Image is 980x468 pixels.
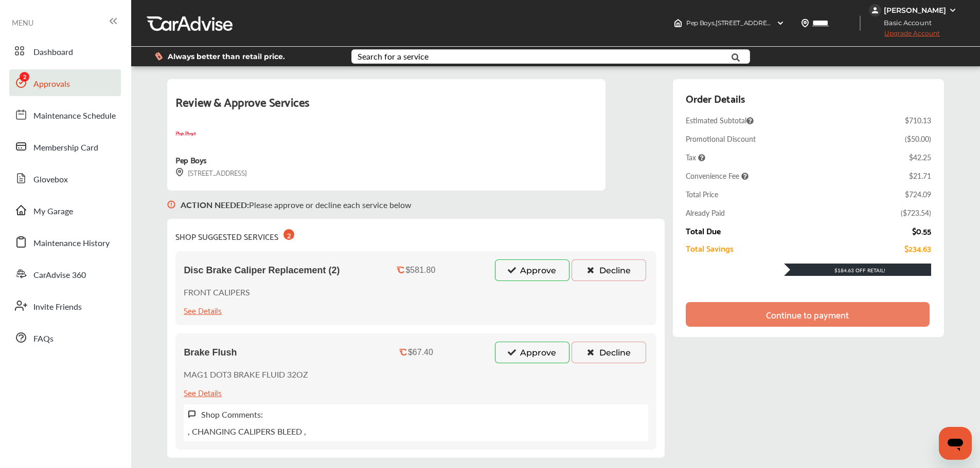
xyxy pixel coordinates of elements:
[168,53,285,60] span: Always better than retail price.
[175,166,247,178] div: [STREET_ADDRESS]
[405,266,435,275] div: $581.80
[939,427,972,460] iframe: Button to launch messaging window
[33,78,70,91] span: Approvals
[184,368,308,380] p: MAG1 DOT3 BRAKE FLUID 32OZ
[175,153,206,166] div: Pep Boys
[784,267,931,274] div: $184.63 Off Retail!
[674,19,682,27] img: header-home-logo.8d720a4f.svg
[686,19,836,27] span: Pep Boys , [STREET_ADDRESS] PALM BAY , FL 32905
[33,269,86,282] span: CarAdvise 360
[155,52,163,61] img: dollor_label_vector.a70140d1.svg
[860,15,861,31] img: header-divider.bc55588e.svg
[167,191,175,219] img: svg+xml;base64,PHN2ZyB3aWR0aD0iMTYiIGhlaWdodD0iMTciIHZpZXdCb3g9IjAgMCAxNiAxNyIgZmlsbD0ibm9uZSIgeG...
[686,115,754,125] span: Estimated Subtotal
[495,259,569,281] button: Approve
[766,309,849,320] div: Continue to payment
[9,38,121,64] a: Dashboard
[12,18,33,27] span: MENU
[33,141,98,155] span: Membership Card
[201,408,263,420] label: Shop Comments:
[869,4,881,16] img: jVpblrzwTbfkPYzPPzSLxeg0AAAAASUVORK5CYII=
[686,152,705,162] span: Tax
[884,6,946,15] div: [PERSON_NAME]
[686,208,725,218] div: Already Paid
[909,152,931,162] div: $42.25
[869,29,940,42] span: Upgrade Account
[9,229,121,255] a: Maintenance History
[9,69,121,96] a: Approvals
[686,134,756,144] div: Promotional Discount
[9,133,121,160] a: Membership Card
[686,171,749,181] span: Convenience Fee
[801,19,809,27] img: location_vector.a44bc228.svg
[9,324,121,351] a: FAQs
[33,237,110,250] span: Maintenance History
[776,19,785,27] img: header-down-arrow.9dd2ce7d.svg
[905,134,931,144] div: ( $50.00 )
[408,348,433,357] div: $67.40
[181,199,249,211] b: ACTION NEEDED :
[175,168,184,177] img: svg+xml;base64,PHN2ZyB3aWR0aD0iMTYiIGhlaWdodD0iMTciIHZpZXdCb3g9IjAgMCAxNiAxNyIgZmlsbD0ibm9uZSIgeG...
[175,91,597,124] div: Review & Approve Services
[686,189,718,199] div: Total Price
[949,6,957,14] img: WGsFRI8htEPBVLJbROoPRyZpYNWhNONpIPPETTm6eUC0GeLEiAAAAAElFTkSuQmCC
[572,259,646,281] button: Decline
[188,410,196,419] img: svg+xml;base64,PHN2ZyB3aWR0aD0iMTYiIGhlaWdodD0iMTciIHZpZXdCb3g9IjAgMCAxNiAxNyIgZmlsbD0ibm9uZSIgeG...
[909,171,931,181] div: $21.71
[358,52,429,61] div: Search for a service
[188,425,306,437] p: , CHANGING CALIPERS BLEED ,
[9,292,121,319] a: Invite Friends
[184,347,237,358] span: Brake Flush
[495,342,569,363] button: Approve
[870,17,939,28] span: Basic Account
[175,227,294,243] div: SHOP SUGGESTED SERVICES
[175,124,196,144] img: logo-pepboys.png
[33,301,82,314] span: Invite Friends
[9,101,121,128] a: Maintenance Schedule
[9,260,121,287] a: CarAdvise 360
[283,229,294,240] div: 2
[901,208,931,218] div: ( $723.54 )
[686,226,721,235] div: Total Due
[912,226,931,235] div: $0.55
[572,342,646,363] button: Decline
[686,244,734,253] div: Total Savings
[33,46,73,59] span: Dashboard
[184,303,222,317] div: See Details
[9,197,121,223] a: My Garage
[905,115,931,125] div: $710.13
[184,385,222,399] div: See Details
[181,199,412,211] p: Please approve or decline each service below
[33,332,54,346] span: FAQs
[904,244,931,253] div: $234.63
[184,265,340,276] span: Disc Brake Caliper Replacement (2)
[33,173,68,186] span: Glovebox
[9,165,121,192] a: Glovebox
[905,189,931,199] div: $724.09
[184,286,250,298] p: FRONT CALIPERS
[686,89,745,107] div: Order Details
[33,205,73,218] span: My Garage
[33,109,116,123] span: Maintenance Schedule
